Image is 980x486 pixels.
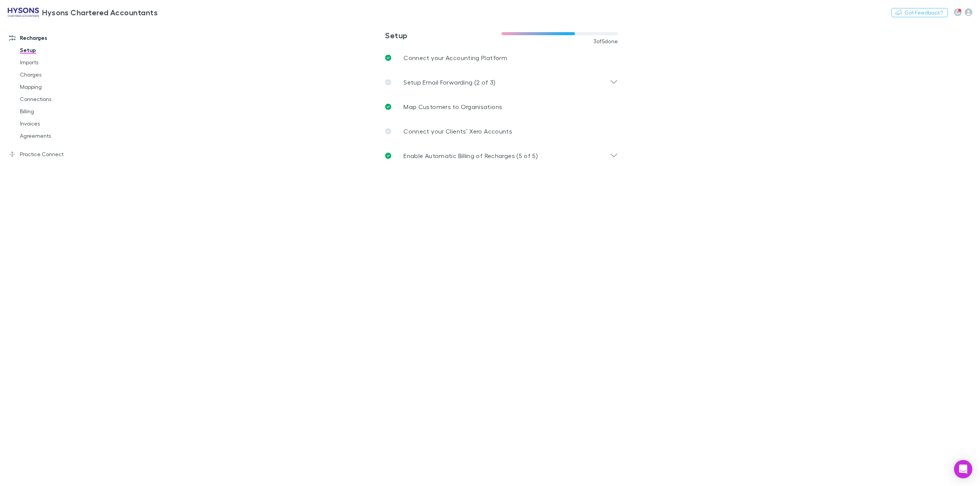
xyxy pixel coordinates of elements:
[385,31,501,40] h3: Setup
[3,3,162,21] a: Hysons Chartered Accountants
[379,119,624,144] a: Connect your Clients’ Xero Accounts
[12,105,109,117] a: Billing
[2,148,109,160] a: Practice Connect
[593,38,618,44] span: 3 of 5 done
[403,151,538,160] p: Enable Automatic Billing of Recharges (5 of 5)
[2,32,109,44] a: Recharges
[403,53,507,62] p: Connect your Accounting Platform
[379,70,624,95] div: Setup Email Forwarding (2 of 3)
[403,102,502,111] p: Map Customers to Organisations
[8,8,39,17] img: Hysons Chartered Accountants's Logo
[12,93,109,105] a: Connections
[891,8,948,17] button: Got Feedback?
[379,144,624,168] div: Enable Automatic Billing of Recharges (5 of 5)
[954,460,972,478] div: Open Intercom Messenger
[42,8,158,17] h3: Hysons Chartered Accountants
[403,127,512,136] p: Connect your Clients’ Xero Accounts
[12,81,109,93] a: Mapping
[12,44,109,56] a: Setup
[379,46,624,70] a: Connect your Accounting Platform
[12,130,109,142] a: Agreements
[12,56,109,68] a: Imports
[403,78,495,87] p: Setup Email Forwarding (2 of 3)
[379,95,624,119] a: Map Customers to Organisations
[12,117,109,130] a: Invoices
[12,68,109,81] a: Charges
